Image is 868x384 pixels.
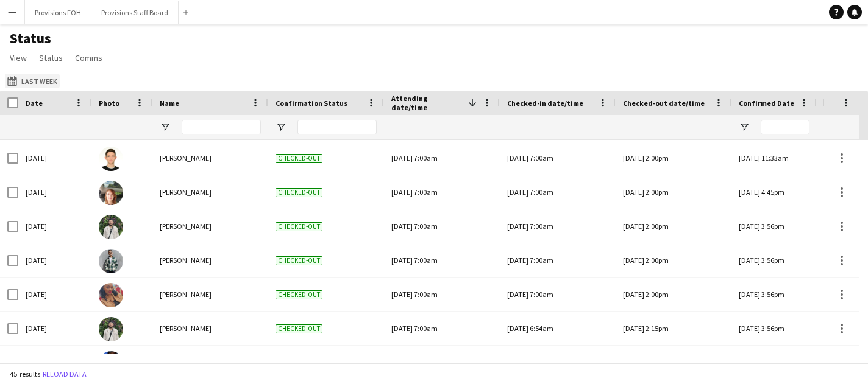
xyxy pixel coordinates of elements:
[99,99,119,108] span: Photo
[391,175,493,209] div: [DATE] 7:00am
[160,99,179,108] span: Name
[276,290,322,299] span: Checked-out
[731,243,817,277] div: [DATE] 3:56pm
[18,141,91,175] div: [DATE]
[391,346,493,379] div: [DATE] 7:00am
[623,243,724,277] div: [DATE] 2:00pm
[391,94,463,112] span: Attending date/time
[507,209,608,243] div: [DATE] 7:00am
[99,317,123,341] img: Ruslan Kravchuk
[391,209,493,243] div: [DATE] 7:00am
[623,278,724,311] div: [DATE] 2:00pm
[507,312,608,345] div: [DATE] 6:54am
[391,278,493,311] div: [DATE] 7:00am
[623,346,724,379] div: [DATE] 2:11pm
[34,50,68,66] a: Status
[623,209,724,243] div: [DATE] 2:00pm
[160,256,212,265] span: [PERSON_NAME]
[623,175,724,209] div: [DATE] 2:00pm
[623,141,724,175] div: [DATE] 2:00pm
[761,120,809,134] input: Confirmed Date Filter Input
[731,209,817,243] div: [DATE] 3:56pm
[99,215,123,239] img: Ruslan Kravchuk
[276,99,347,108] span: Confirmation Status
[739,99,794,108] span: Confirmed Date
[182,120,261,134] input: Name Filter Input
[75,52,102,63] span: Comms
[276,256,322,265] span: Checked-out
[18,278,91,311] div: [DATE]
[731,141,817,175] div: [DATE] 11:33am
[160,187,212,197] span: [PERSON_NAME]
[297,120,377,134] input: Confirmation Status Filter Input
[276,122,286,133] button: Open Filter Menu
[276,222,322,231] span: Checked-out
[5,74,60,88] button: Last Week
[91,1,179,24] button: Provisions Staff Board
[276,188,322,197] span: Checked-out
[276,154,322,163] span: Checked-out
[731,346,817,379] div: [DATE] 3:56pm
[507,99,583,108] span: Checked-in date/time
[160,153,212,162] span: [PERSON_NAME]
[507,141,608,175] div: [DATE] 7:00am
[160,222,212,231] span: [PERSON_NAME]
[160,122,171,133] button: Open Filter Menu
[507,243,608,277] div: [DATE] 7:00am
[160,290,212,299] span: [PERSON_NAME]
[99,351,123,375] img: Joanna Silva
[18,312,91,345] div: [DATE]
[99,283,123,307] img: Caroline Nansubuga
[99,147,123,171] img: Vitalii Kikot
[39,52,63,63] span: Status
[623,312,724,345] div: [DATE] 2:15pm
[623,99,705,108] span: Checked-out date/time
[18,175,91,209] div: [DATE]
[507,175,608,209] div: [DATE] 7:00am
[507,346,608,379] div: [DATE] 7:05am
[70,50,107,66] a: Comms
[26,99,43,108] span: Date
[18,346,91,379] div: [DATE]
[10,52,27,63] span: View
[5,50,32,66] a: View
[40,368,89,381] button: Reload data
[99,249,123,273] img: Dev Patel
[18,243,91,277] div: [DATE]
[25,1,91,24] button: Provisions FOH
[391,243,493,277] div: [DATE] 7:00am
[18,209,91,243] div: [DATE]
[391,141,493,175] div: [DATE] 7:00am
[160,324,212,333] span: [PERSON_NAME]
[276,324,322,333] span: Checked-out
[731,278,817,311] div: [DATE] 3:56pm
[731,175,817,209] div: [DATE] 4:45pm
[507,278,608,311] div: [DATE] 7:00am
[731,312,817,345] div: [DATE] 3:56pm
[99,181,123,205] img: Dijana Posavec
[391,312,493,345] div: [DATE] 7:00am
[739,122,750,133] button: Open Filter Menu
